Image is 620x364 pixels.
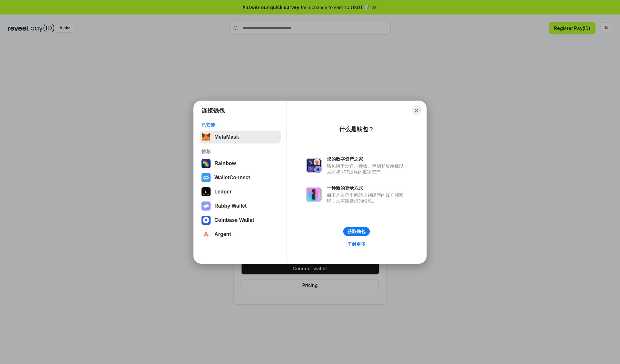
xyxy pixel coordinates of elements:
[201,173,211,182] img: svg+xml,%3Csvg%20width%3D%2228%22%20height%3D%2228%22%20viewBox%3D%220%200%2028%2028%22%20fill%3D...
[200,200,281,212] button: Rabby Wallet
[201,202,211,211] img: svg+xml,%3Csvg%20xmlns%3D%22http%3A%2F%2Fwww.w3.org%2F2000%2Fsvg%22%20fill%3D%22none%22%20viewBox...
[344,240,369,248] a: 了解更多
[412,106,421,115] button: Close
[200,157,281,170] button: Rainbow
[347,241,366,247] div: 了解更多
[201,149,279,154] div: 推荐
[306,187,322,202] img: svg+xml,%3Csvg%20xmlns%3D%22http%3A%2F%2Fwww.w3.org%2F2000%2Fsvg%22%20fill%3D%22none%22%20viewBox...
[214,161,236,166] div: Rainbow
[200,228,281,241] button: Argent
[214,175,250,181] div: WalletConnect
[200,131,281,143] button: MetaMask
[200,214,281,227] button: Coinbase Wallet
[214,231,231,237] div: Argent
[200,185,281,198] button: Ledger
[214,134,239,140] div: MetaMask
[343,227,370,236] button: 获取钱包
[347,229,366,234] div: 获取钱包
[200,171,281,184] button: WalletConnect
[214,217,254,223] div: Coinbase Wallet
[327,185,407,191] div: 一种新的登录方式
[306,158,322,173] img: svg+xml,%3Csvg%20xmlns%3D%22http%3A%2F%2Fwww.w3.org%2F2000%2Fsvg%22%20fill%3D%22none%22%20viewBox...
[339,125,374,133] div: 什么是钱包？
[214,189,232,195] div: Ledger
[327,192,407,204] div: 而不是在每个网站上创建新的账户和密码，只需连接您的钱包。
[201,159,211,168] img: svg+xml,%3Csvg%20width%3D%22120%22%20height%3D%22120%22%20viewBox%3D%220%200%20120%20120%22%20fil...
[201,230,211,239] img: svg+xml,%3Csvg%20width%3D%2228%22%20height%3D%2228%22%20viewBox%3D%220%200%2028%2028%22%20fill%3D...
[201,122,279,128] div: 已安装
[327,156,407,162] div: 您的数字资产之家
[201,187,211,196] img: svg+xml,%3Csvg%20xmlns%3D%22http%3A%2F%2Fwww.w3.org%2F2000%2Fsvg%22%20width%3D%2228%22%20height%3...
[214,203,247,209] div: Rabby Wallet
[327,163,407,175] div: 钱包用于发送、接收、存储和显示像以太坊和NFT这样的数字资产。
[201,133,211,142] img: svg+xml,%3Csvg%20fill%3D%22none%22%20height%3D%2233%22%20viewBox%3D%220%200%2035%2033%22%20width%...
[201,107,225,114] h1: 连接钱包
[201,216,211,225] img: svg+xml,%3Csvg%20width%3D%2228%22%20height%3D%2228%22%20viewBox%3D%220%200%2028%2028%22%20fill%3D...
